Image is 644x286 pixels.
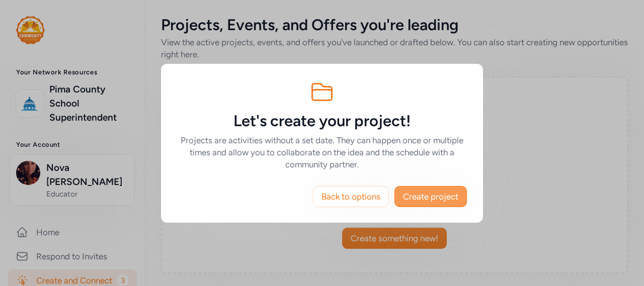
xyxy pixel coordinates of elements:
[177,112,467,130] h5: Let's create your project!
[313,186,389,207] button: Back to options
[321,190,380,203] span: Back to options
[177,134,467,170] h6: Projects are activities without a set date. They can happen once or multiple times and allow you ...
[403,190,458,203] span: Create project
[394,186,467,207] button: Create project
